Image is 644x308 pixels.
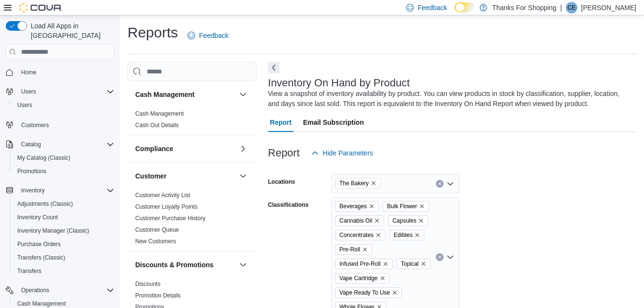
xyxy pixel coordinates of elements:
[340,178,369,188] span: The Bakery
[340,288,390,297] span: Vape Ready To Use
[418,218,424,224] button: Remove Capsules from selection in this group
[21,88,36,95] span: Users
[340,273,378,283] span: Vape Cartridge
[13,265,45,277] a: Transfers
[2,118,118,131] button: Customers
[199,31,228,40] span: Feedback
[446,253,454,261] button: Open list of options
[2,138,118,151] button: Catalog
[135,171,166,181] h3: Customer
[340,216,373,225] span: Cannabis Oil
[335,244,372,255] span: Pre-Roll
[13,198,77,210] a: Adjustments (Classic)
[335,215,385,226] span: Cannabis Oil
[383,201,429,212] span: Bulk Flower
[237,89,249,100] button: Cash Management
[237,143,249,154] button: Compliance
[135,90,235,99] button: Cash Management
[455,2,475,12] input: Dark Mode
[21,187,45,194] span: Inventory
[268,147,300,159] h3: Report
[383,261,388,267] button: Remove Infused Pre-Roll from selection in this group
[21,121,49,129] span: Customers
[128,190,257,251] div: Customer
[268,178,295,186] label: Locations
[135,110,184,118] span: Cash Management
[446,180,454,188] button: Open list of options
[237,170,249,182] button: Customer
[13,212,62,223] a: Inventory Count
[13,238,65,250] a: Purchase Orders
[13,238,114,250] span: Purchase Orders
[10,98,118,112] button: Users
[13,212,114,223] span: Inventory Count
[128,108,257,135] div: Cash Management
[17,227,89,235] span: Inventory Manager (Classic)
[13,99,114,111] span: Users
[568,2,576,13] span: CE
[303,113,364,132] span: Email Subscription
[13,198,114,210] span: Adjustments (Classic)
[17,86,40,97] button: Users
[560,2,562,13] p: |
[340,201,367,211] span: Beverages
[375,232,381,238] button: Remove Concentrates from selection in this group
[394,230,412,240] span: Edibles
[335,178,381,189] span: The Bakery
[418,3,447,12] span: Feedback
[2,85,118,98] button: Users
[335,273,390,284] span: Vape Cartridge
[17,185,114,196] span: Inventory
[17,154,70,162] span: My Catalog (Classic)
[323,148,373,158] span: Hide Parameters
[17,167,47,175] span: Promotions
[419,203,425,209] button: Remove Bulk Flower from selection in this group
[135,260,213,270] h3: Discounts & Promotions
[17,284,114,296] span: Operations
[135,110,184,117] a: Cash Management
[492,2,556,13] p: Thanks For Shopping
[414,232,420,238] button: Remove Edibles from selection in this group
[17,200,73,208] span: Adjustments (Classic)
[17,267,41,275] span: Transfers
[397,259,431,269] span: Topical
[374,218,380,224] button: Remove Cannabis Oil from selection in this group
[21,286,49,294] span: Operations
[369,203,375,209] button: Remove Beverages from selection in this group
[17,139,114,150] span: Catalog
[13,252,69,263] a: Transfers (Classic)
[135,238,176,245] a: New Customers
[135,121,179,129] span: Cash Out Details
[10,237,118,251] button: Purchase Orders
[340,230,374,240] span: Concentrates
[13,152,114,164] span: My Catalog (Classic)
[270,113,292,132] span: Report
[135,215,206,222] a: Customer Purchase History
[10,264,118,278] button: Transfers
[135,122,179,129] a: Cash Out Details
[10,224,118,237] button: Inventory Manager (Classic)
[13,166,50,177] a: Promotions
[135,292,181,299] span: Promotion Details
[340,245,360,254] span: Pre-Roll
[335,259,393,269] span: Infused Pre-Roll
[135,281,161,287] a: Discounts
[2,184,118,197] button: Inventory
[2,284,118,297] button: Operations
[237,259,249,271] button: Discounts & Promotions
[335,201,379,212] span: Beverages
[17,119,53,131] a: Customers
[135,260,235,270] button: Discounts & Promotions
[17,118,114,130] span: Customers
[389,230,424,240] span: Edibles
[335,230,386,240] span: Concentrates
[21,141,41,148] span: Catalog
[380,275,386,281] button: Remove Vape Cartridge from selection in this group
[17,86,114,97] span: Users
[13,99,36,111] a: Users
[17,66,114,78] span: Home
[307,143,377,163] button: Hide Parameters
[17,284,53,296] button: Operations
[581,2,636,13] p: [PERSON_NAME]
[17,300,66,308] span: Cash Management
